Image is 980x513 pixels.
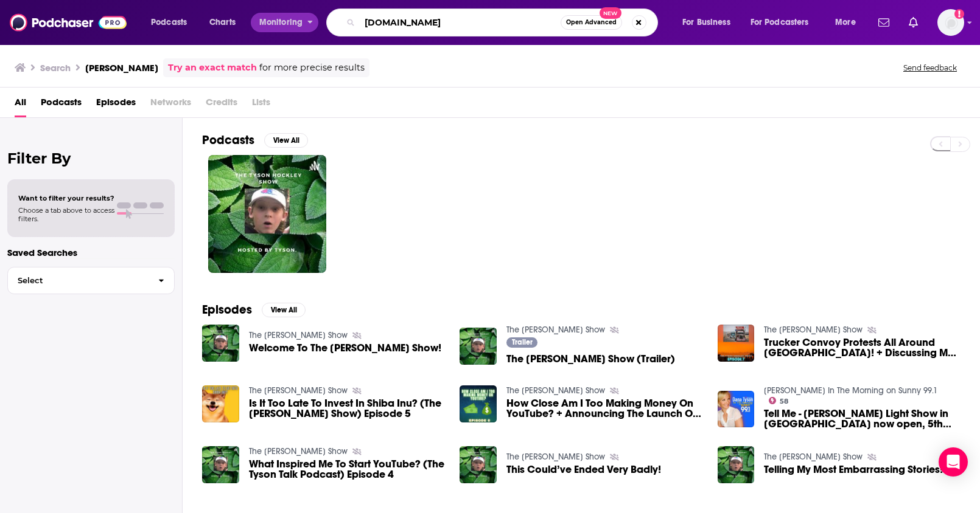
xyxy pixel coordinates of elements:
[201,13,243,32] a: Charts
[506,464,661,475] a: This Could’ve Ended Very Badly!
[460,385,497,422] img: How Close Am I Too Making Money On YouTube? + Announcing The Launch Of My New Website! (The Tyson...
[512,339,533,346] span: Trailer
[202,446,239,483] img: What Inspired Me To Start YouTube? (The Tyson Talk Podcast) Episode 4
[873,12,894,33] a: Show notifications dropdown
[202,302,252,317] h2: Episodes
[7,150,175,167] h2: Filter By
[360,13,561,32] input: Search podcasts, credits, & more...
[764,325,863,335] a: The Tyson Hockley Show
[252,92,270,117] span: Lists
[249,398,446,419] span: Is It Too Late To Invest In Shiba Inu? (The [PERSON_NAME] Show) Episode 5
[900,63,961,73] button: Send feedback
[743,13,827,32] button: open menu
[206,92,237,117] span: Credits
[937,9,964,36] button: Show profile menu
[506,354,675,364] a: The Tyson Hockley Show (Trailer)
[249,385,348,396] a: The Tyson Hockley Show
[202,133,308,148] a: PodcastsView All
[150,92,191,117] span: Networks
[151,14,187,31] span: Podcasts
[259,14,303,31] span: Monitoring
[202,325,239,362] img: Welcome To The Tyson Hockley Show!
[259,61,365,75] span: for more precise results
[764,464,943,475] a: Telling My Most Embarrassing Stories!
[460,328,497,365] img: The Tyson Hockley Show (Trailer)
[262,303,306,317] button: View All
[85,62,158,74] h3: [PERSON_NAME]
[718,391,755,428] img: Tell Me - Rudolph's Light Show in Hockley now open, 5th grader in Baytown gives to Boys and Girls...
[764,337,961,358] a: Trucker Convoy Protests All Around Canada! + Discussing My New Website, and more! (The Tyson Hock...
[40,62,71,74] h3: Search
[168,61,257,75] a: Try an exact match
[674,13,746,32] button: open menu
[561,15,622,30] button: Open AdvancedNew
[15,92,26,117] a: All
[682,14,730,31] span: For Business
[202,302,306,317] a: EpisodesView All
[506,325,605,335] a: The Tyson Hockley Show
[264,133,308,148] button: View All
[506,398,703,419] a: How Close Am I Too Making Money On YouTube? + Announcing The Launch Of My New Website! (The Tyson...
[764,408,961,429] a: Tell Me - Rudolph's Light Show in Hockley now open, 5th grader in Baytown gives to Boys and Girls...
[718,325,755,362] img: Trucker Convoy Protests All Around Canada! + Discussing My New Website, and more! (The Tyson Hock...
[209,14,236,31] span: Charts
[764,385,937,396] a: Dana Tyson In The Morning on Sunny 99.1
[764,408,961,429] span: Tell Me - [PERSON_NAME] Light Show in [GEOGRAPHIC_DATA] now open, 5th grader in [GEOGRAPHIC_DATA]...
[769,397,788,404] a: 58
[251,13,318,32] button: open menu
[249,446,348,456] a: The Tyson Hockley Show
[460,446,497,483] img: This Could’ve Ended Very Badly!
[937,9,964,36] img: User Profile
[249,343,441,353] a: Welcome To The Tyson Hockley Show!
[835,14,856,31] span: More
[751,14,809,31] span: For Podcasters
[904,12,923,33] a: Show notifications dropdown
[506,354,675,364] span: The [PERSON_NAME] Show (Trailer)
[202,385,239,422] img: Is It Too Late To Invest In Shiba Inu? (The Tyson Hockley Show) Episode 5
[249,343,441,353] span: Welcome To The [PERSON_NAME] Show!
[780,399,788,404] span: 58
[600,7,621,19] span: New
[249,459,446,480] a: What Inspired Me To Start YouTube? (The Tyson Talk Podcast) Episode 4
[939,447,968,477] div: Open Intercom Messenger
[718,446,755,483] img: Telling My Most Embarrassing Stories!
[506,385,605,396] a: The Tyson Hockley Show
[937,9,964,36] span: Logged in as kochristina
[7,267,175,294] button: Select
[954,9,964,19] svg: Add a profile image
[7,247,175,258] p: Saved Searches
[202,133,254,148] h2: Podcasts
[41,92,82,117] a: Podcasts
[249,330,348,340] a: The Tyson Hockley Show
[8,277,149,284] span: Select
[249,398,446,419] a: Is It Too Late To Invest In Shiba Inu? (The Tyson Hockley Show) Episode 5
[142,13,203,32] button: open menu
[10,11,127,34] img: Podchaser - Follow, Share and Rate Podcasts
[566,19,617,26] span: Open Advanced
[96,92,136,117] a: Episodes
[506,398,703,419] span: How Close Am I Too Making Money On YouTube? + Announcing The Launch Of My New Website! (The [PERS...
[764,452,863,462] a: The Tyson Hockley Show
[18,194,114,202] span: Want to filter your results?
[18,206,114,223] span: Choose a tab above to access filters.
[338,9,670,36] div: Search podcasts, credits, & more...
[764,337,961,358] span: Trucker Convoy Protests All Around [GEOGRAPHIC_DATA]! + Discussing My New Website, and more! (The...
[827,13,871,32] button: open menu
[506,452,605,462] a: The Tyson Hockley Show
